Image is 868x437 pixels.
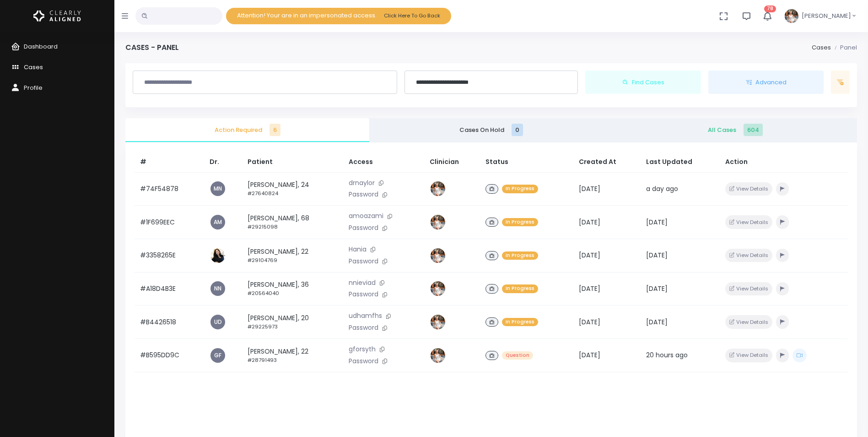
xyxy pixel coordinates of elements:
[248,290,279,297] small: #20564040
[579,218,600,227] span: [DATE]
[242,239,343,272] td: [PERSON_NAME], 22
[725,182,772,196] button: View Details
[480,152,573,173] th: Status
[135,152,204,173] th: #
[343,152,424,173] th: Access
[641,152,720,173] th: Last Updated
[720,152,848,173] th: Action
[24,42,58,51] span: Dashboard
[210,181,225,196] a: MN
[248,323,278,330] small: #29225973
[502,185,538,193] span: In Progress
[349,278,419,288] p: nnieviad
[579,251,600,260] span: [DATE]
[210,348,225,363] a: GF
[125,43,179,52] h4: Cases - Panel
[135,272,204,306] td: #A18D4B3E
[502,251,538,260] span: In Progress
[135,206,204,239] td: #1F699EEC
[725,215,772,229] button: View Details
[585,71,701,94] button: Find Cases
[377,126,606,135] span: Cases On Hold
[579,184,600,193] span: [DATE]
[802,11,851,21] span: [PERSON_NAME]
[248,190,278,197] small: #27640824
[579,317,600,327] span: [DATE]
[708,71,824,94] button: Advanced
[349,245,419,255] p: Hania
[210,215,225,229] a: AM
[349,257,419,267] p: Password
[502,284,538,293] span: In Progress
[204,152,242,173] th: Dr.
[135,306,204,339] td: #B4426518
[133,126,362,135] span: Action Required
[349,311,419,321] p: udhamfhs
[725,249,772,262] button: View Details
[646,284,668,293] span: [DATE]
[725,282,772,295] button: View Details
[502,351,533,360] span: Question
[783,8,800,24] img: Header Avatar
[349,344,419,355] p: gforsyth
[502,218,538,227] span: In Progress
[725,349,772,362] button: View Details
[24,63,43,71] span: Cases
[135,172,204,206] td: #74F54878
[502,318,538,327] span: In Progress
[512,124,523,136] span: 0
[248,223,278,230] small: #29215098
[579,350,600,360] span: [DATE]
[248,257,277,264] small: #29104769
[242,272,343,306] td: [PERSON_NAME], 36
[349,223,419,233] p: Password
[248,356,277,364] small: #28791493
[242,306,343,339] td: [PERSON_NAME], 20
[349,178,419,188] p: drnaylor
[646,317,668,327] span: [DATE]
[135,339,204,372] td: #B595DD9C
[210,281,225,296] a: NN
[764,5,776,12] span: 78
[349,290,419,300] p: Password
[744,124,763,136] span: 604
[646,350,688,360] span: 20 hours ago
[210,315,225,329] a: UD
[579,284,600,293] span: [DATE]
[226,8,451,24] div: Attention! Your are in an impersonated access.
[725,315,772,328] button: View Details
[646,251,668,260] span: [DATE]
[242,172,343,206] td: [PERSON_NAME], 24
[831,43,857,52] li: Panel
[620,126,850,135] span: All Cases
[349,356,419,366] p: Password
[646,218,668,227] span: [DATE]
[33,6,81,26] img: Logo Horizontal
[270,124,280,136] span: 6
[24,83,43,92] span: Profile
[349,211,419,221] p: amoazami
[812,43,831,52] a: Cases
[242,152,343,173] th: Patient
[349,323,419,333] p: Password
[242,206,343,239] td: [PERSON_NAME], 68
[242,339,343,372] td: [PERSON_NAME], 22
[573,152,641,173] th: Created At
[646,184,678,193] span: a day ago
[380,10,444,22] button: Click Here To Go Back
[349,190,419,200] p: Password
[424,152,480,173] th: Clinician
[135,239,204,272] td: #3358265E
